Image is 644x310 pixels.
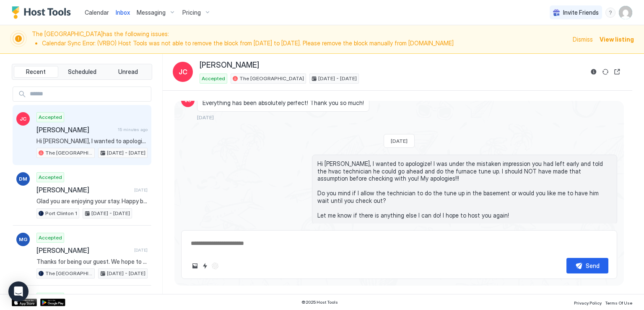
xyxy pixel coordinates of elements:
[20,115,26,123] span: JC
[574,300,602,305] span: Privacy Policy
[190,261,200,271] button: Upload image
[134,247,148,253] span: [DATE]
[36,186,131,194] span: [PERSON_NAME]
[600,35,634,44] div: View listing
[612,67,622,77] button: Open reservation
[317,160,612,219] span: Hi [PERSON_NAME], I wanted to apologize! I was under the mistaken impression you had left early a...
[107,270,145,277] span: [DATE] - [DATE]
[36,258,148,265] span: Thanks for being our guest. We hope to host you again! I’ll send the crew over to fix the roof.
[12,6,75,19] a: Host Tools Logo
[39,234,62,242] span: Accepted
[137,9,166,16] span: Messaging
[586,261,600,270] div: Send
[589,67,599,77] button: Reservation information
[36,197,148,205] span: Glad you are enjoying your stay. Happy birthday to your son!
[118,68,138,76] span: Unread
[12,64,152,80] div: tab-group
[605,300,632,305] span: Terms Of Use
[45,210,77,217] span: Port Clinton 1
[573,35,593,44] div: Dismiss
[85,8,109,17] a: Calendar
[40,299,65,306] a: Google Play Store
[197,114,214,121] span: [DATE]
[19,236,28,243] span: MG
[42,39,568,47] li: Calendar Sync Error: (VRBO) Host Tools was not able to remove the block from [DATE] to [DATE]. Pl...
[202,75,225,82] span: Accepted
[12,299,37,306] a: App Store
[391,138,408,144] span: [DATE]
[600,67,610,77] button: Sync reservation
[605,298,632,307] a: Terms Of Use
[8,281,29,302] div: Open Intercom Messenger
[563,9,599,16] span: Invite Friends
[179,67,187,77] span: JC
[566,258,608,273] button: Send
[39,113,62,121] span: Accepted
[14,66,58,78] button: Recent
[36,246,131,255] span: [PERSON_NAME]
[116,8,130,17] a: Inbox
[239,75,304,82] span: The [GEOGRAPHIC_DATA]
[36,137,148,145] span: Hi [PERSON_NAME], I wanted to apologize! I was under the mistaken impression you had left early a...
[60,66,104,78] button: Scheduled
[318,75,357,82] span: [DATE] - [DATE]
[39,173,62,181] span: Accepted
[574,298,602,307] a: Privacy Policy
[36,126,114,134] span: [PERSON_NAME]
[19,175,27,183] span: DM
[45,149,93,157] span: The [GEOGRAPHIC_DATA]
[200,261,210,271] button: Quick reply
[301,299,338,305] span: © 2025 Host Tools
[605,8,615,18] div: menu
[91,210,130,217] span: [DATE] - [DATE]
[182,9,201,16] span: Pricing
[107,149,145,157] span: [DATE] - [DATE]
[200,60,259,70] span: [PERSON_NAME]
[118,127,148,132] span: 15 minutes ago
[106,66,150,78] button: Unread
[85,9,109,16] span: Calendar
[134,187,148,193] span: [DATE]
[619,6,632,19] div: User profile
[45,270,93,277] span: The [GEOGRAPHIC_DATA]
[116,9,130,16] span: Inbox
[68,68,96,76] span: Scheduled
[26,87,151,101] input: Input Field
[203,99,364,107] span: Everything has been absolutely perfect! Thank you so much!
[32,30,568,48] span: The [GEOGRAPHIC_DATA] has the following issues:
[26,68,46,76] span: Recent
